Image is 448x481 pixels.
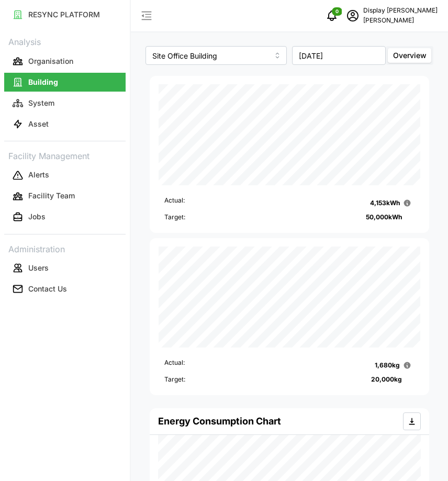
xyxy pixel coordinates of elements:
[4,186,126,207] a: Facility Team
[4,241,126,256] p: Administration
[4,207,126,228] a: Jobs
[363,6,438,16] p: Display [PERSON_NAME]
[4,114,126,135] a: Asset
[28,119,49,129] p: Asset
[4,279,126,298] button: Contact Us
[4,52,126,71] button: Organisation
[28,98,54,108] p: System
[342,5,363,26] button: schedule
[292,46,386,65] input: Select Month
[4,208,126,227] button: Jobs
[158,415,281,428] h4: Energy Consumption Chart
[4,5,126,24] button: RESYNC PLATFORM
[28,191,75,201] p: Facility Team
[164,196,185,210] p: Actual:
[4,187,126,206] button: Facility Team
[335,8,339,15] span: 0
[164,375,185,385] p: Target:
[28,211,46,222] p: Jobs
[4,4,126,25] a: RESYNC PLATFORM
[4,258,126,278] a: Users
[4,165,126,186] a: Alerts
[28,263,49,273] p: Users
[4,73,126,92] button: Building
[4,259,126,277] button: Users
[4,115,126,133] button: Asset
[4,93,126,114] a: System
[4,33,126,49] p: Analysis
[28,56,73,66] p: Organisation
[4,166,126,185] button: Alerts
[28,9,100,20] p: RESYNC PLATFORM
[164,358,185,373] p: Actual:
[4,72,126,93] a: Building
[4,94,126,113] button: System
[164,212,185,222] p: Target:
[371,375,402,385] p: 20,000 kg
[393,51,427,60] span: Overview
[4,51,126,72] a: Organisation
[4,148,126,163] p: Facility Management
[28,77,58,87] p: Building
[370,198,400,208] p: 4,153 kWh
[363,16,438,26] p: [PERSON_NAME]
[28,170,49,180] p: Alerts
[366,212,402,222] p: 50,000 kWh
[4,278,126,299] a: Contact Us
[321,5,342,26] button: notifications
[375,361,400,371] p: 1,680 kg
[28,284,67,294] p: Contact Us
